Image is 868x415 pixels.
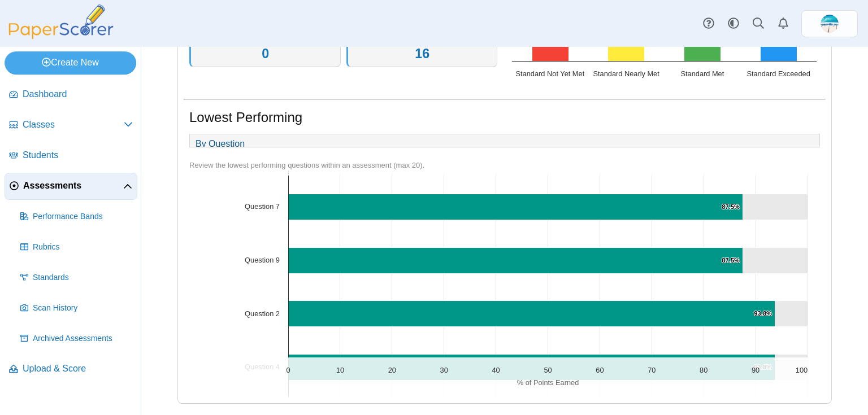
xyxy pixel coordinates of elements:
path: Question 4, 6.3. . [775,354,808,380]
span: Performance Bands [33,211,133,222]
path: Question 9, 87.5%. % of Points Earned. [289,247,743,273]
text: 93.8% [754,364,772,370]
a: Assessments [5,173,137,200]
div: Review the lowest performing questions within an assessment (max 20). [189,160,820,171]
text: 10 [336,366,344,374]
text: 70 [648,366,656,374]
text: 90 [752,366,759,374]
path: Question 2, 6.3. . [775,300,808,326]
text: Question 4 [245,362,280,371]
div: Chart. Highcharts interactive chart. [189,171,820,396]
a: Classes [5,112,137,139]
text: Standard Exceeded [747,69,810,78]
a: By Question [190,134,250,154]
path: Standard Not Yet Met, 1. Overall Assessment Performance. [532,34,569,62]
text: 60 [596,366,604,374]
span: Dashboard [23,88,133,101]
a: ps.H1yuw66FtyTk4FxR [801,10,858,37]
a: Standards [16,264,137,291]
text: Question 9 [245,256,280,264]
a: Alerts [771,11,796,36]
text: 87.5% [722,257,740,264]
span: Rubrics [33,242,133,253]
text: Standard Met [680,69,724,78]
text: 0 [286,366,290,374]
text: 20 [388,366,396,374]
a: Upload & Score [5,356,137,383]
span: Archived Assessments [33,333,133,344]
path: Question 7, 87.5%. % of Points Earned. [289,194,743,220]
text: Question 2 [245,309,280,318]
path: Question 9, 12.5. . [743,247,808,273]
a: Scan History [16,295,137,322]
img: PaperScorer [5,5,118,39]
span: Chrissy Greenberg [821,15,839,33]
text: 80 [700,366,708,374]
a: 0 [262,46,269,61]
span: Students [23,149,133,161]
span: Assessments [23,180,123,192]
a: 16 [415,46,429,61]
path: Question 2, 93.8%. % of Points Earned. [289,300,775,326]
text: Standard Nearly Met [593,69,659,78]
text: Standard Not Yet Met [516,69,585,78]
span: Upload & Score [23,362,133,375]
text: % of Points Earned [517,378,579,386]
a: Students [5,142,137,169]
a: Create New [5,51,136,74]
a: PaperScorer [5,31,118,41]
text: Question 7 [245,202,280,211]
h1: Lowest Performing [189,108,302,127]
span: Standards [33,272,133,283]
text: 100 [796,366,808,374]
a: Performance Bands [16,203,137,230]
path: Question 7, 12.5. . [743,194,808,220]
text: 50 [544,366,552,374]
span: Scan History [33,303,133,314]
text: 87.5% [722,203,740,210]
img: ps.H1yuw66FtyTk4FxR [821,15,839,33]
a: Dashboard [5,81,137,108]
text: 93.8% [754,310,772,317]
text: 30 [440,366,448,374]
text: 40 [492,366,500,374]
span: Classes [23,119,124,131]
a: Rubrics [16,234,137,261]
path: Question 4, 93.8%. % of Points Earned. [289,354,775,380]
a: Archived Assessments [16,325,137,352]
